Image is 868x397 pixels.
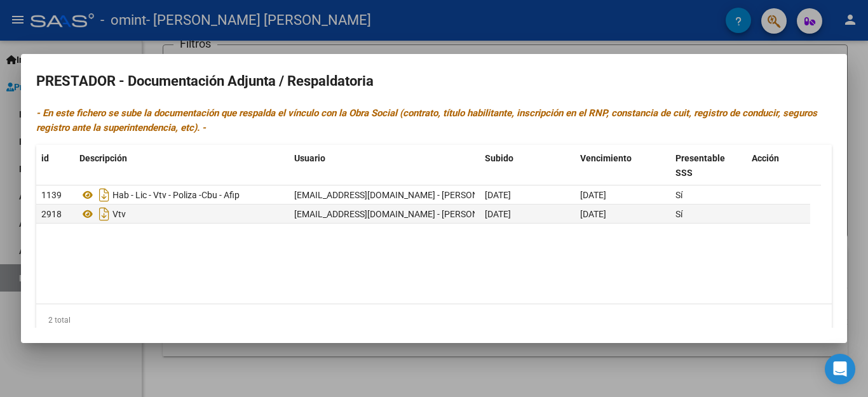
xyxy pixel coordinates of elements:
i: Descargar documento [96,204,112,224]
span: [DATE] [580,209,606,219]
datatable-header-cell: Descripción [74,145,289,187]
span: Presentable SSS [675,153,725,178]
span: [DATE] [580,190,606,200]
span: id [41,153,49,163]
span: 2918 [41,209,62,219]
span: Vencimiento [580,153,632,163]
span: Subido [485,153,513,163]
span: Sí [675,190,682,200]
span: Hab - Lic - Vtv - Poliza -Cbu - Afip [112,190,240,200]
span: Sí [675,209,682,219]
datatable-header-cell: Acción [747,145,810,187]
span: Usuario [294,153,325,163]
datatable-header-cell: Presentable SSS [670,145,747,187]
datatable-header-cell: id [36,145,74,187]
span: [EMAIL_ADDRESS][DOMAIN_NAME] - [PERSON_NAME] [294,209,510,219]
span: [DATE] [485,190,511,200]
span: 1139 [41,190,62,200]
i: - En este fichero se sube la documentación que respalda el vínculo con la Obra Social (contrato, ... [36,107,817,133]
datatable-header-cell: Vencimiento [575,145,670,187]
span: Vtv [112,209,126,219]
div: Open Intercom Messenger [825,354,855,384]
span: Descripción [79,153,127,163]
div: 2 total [36,304,832,336]
span: Acción [752,153,779,163]
i: Descargar documento [96,185,112,205]
span: [DATE] [485,209,511,219]
span: [EMAIL_ADDRESS][DOMAIN_NAME] - [PERSON_NAME] [294,190,510,200]
h2: PRESTADOR - Documentación Adjunta / Respaldatoria [36,69,832,93]
datatable-header-cell: Usuario [289,145,480,187]
datatable-header-cell: Subido [480,145,575,187]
